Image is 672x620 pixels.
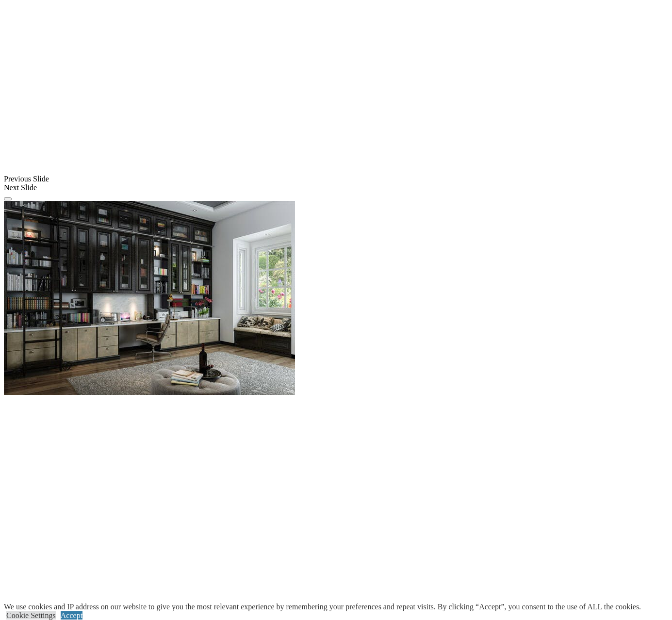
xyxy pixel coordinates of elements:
[4,183,668,192] div: Next Slide
[61,611,82,620] a: Accept
[4,603,641,611] div: We use cookies and IP address on our website to give you the most relevant experience by remember...
[6,611,56,620] a: Cookie Settings
[4,175,668,183] div: Previous Slide
[4,201,295,395] img: Banner for mobile view
[4,197,12,200] button: Click here to pause slide show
